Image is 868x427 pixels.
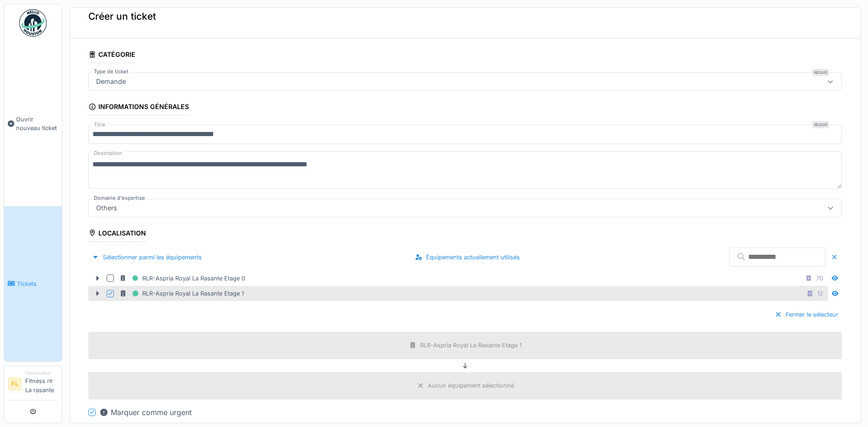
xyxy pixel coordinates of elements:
[92,68,130,76] label: Type de ticket
[4,42,62,206] a: Ouvrir nouveau ticket
[17,279,58,288] span: Tickets
[420,341,522,350] div: RLR-Aspria Royal La Rasante Etage 1
[812,121,829,128] div: Requis
[92,148,124,159] label: Description
[88,48,135,63] div: Catégorie
[88,100,189,115] div: Informations générales
[812,69,829,76] div: Requis
[99,407,192,418] div: Marquer comme urgent
[119,273,245,284] div: RLR-Aspria Royal La Rasante Etage 0
[16,115,58,132] span: Ouvrir nouveau ticket
[88,251,205,263] div: Sélectionner parmi les équipements
[8,370,58,400] a: FL DemandeurFitness rlr La rasante
[816,274,823,283] div: 70
[4,206,62,361] a: Tickets
[8,377,22,391] li: FL
[411,251,523,263] div: Équipements actuellement utilisés
[771,308,842,321] div: Fermer le sélecteur
[817,289,823,298] div: 12
[428,381,514,390] div: Aucun équipement sélectionné
[25,370,58,377] div: Demandeur
[19,9,47,37] img: Badge_color-CXgf-gQk.svg
[119,288,244,299] div: RLR-Aspria Royal La Rasante Etage 1
[92,203,121,213] div: Others
[92,194,147,202] label: Domaine d'expertise
[25,370,58,398] li: Fitness rlr La rasante
[88,226,146,242] div: Localisation
[92,77,129,87] div: Demande
[92,121,107,129] label: Titre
